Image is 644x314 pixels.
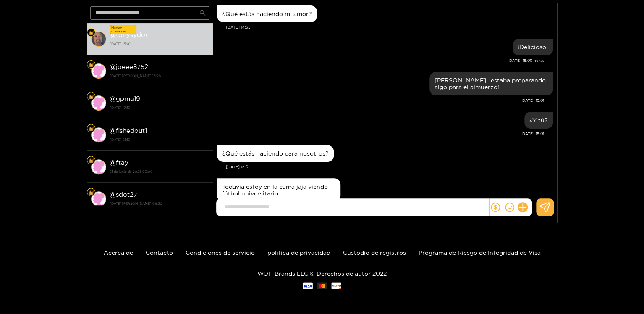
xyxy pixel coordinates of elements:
[524,112,553,129] div: 20 de septiembre, 15:01
[110,138,130,141] font: [DATE] 21:13
[199,10,206,17] span: buscar
[217,178,340,202] div: 20 de septiembre, 15:01
[217,145,334,162] div: 20 de septiembre, 15:01
[267,249,330,256] a: política de privacidad
[110,191,116,198] font: @
[491,203,500,212] span: dólar
[110,127,116,134] font: @
[222,150,329,156] font: ¿Qué estás haciendo para nosotros?
[521,132,544,136] font: [DATE] 15:01
[89,94,94,99] img: Nivel de ventilador
[226,25,251,29] font: [DATE] 14:35
[222,11,312,17] font: ¿Qué estás haciendo mi amor?
[146,249,173,256] a: Contacto
[89,62,94,67] img: Nivel de ventilador
[226,165,249,169] font: [DATE] 15:01
[505,203,514,212] span: sonrisa
[116,127,147,134] font: fishedout1
[110,159,128,166] font: @ftay
[110,63,116,70] font: @
[196,6,209,20] button: buscar
[91,63,106,79] img: conversación
[110,74,161,77] font: [DATE][PERSON_NAME] 15:28
[513,39,553,55] div: 20 de septiembre, 15:00 horas
[343,249,406,256] a: Custodio de registros
[419,249,541,256] a: Programa de Riesgo de Integridad de Visa
[110,106,130,109] font: [DATE] 17:13
[89,190,94,195] img: Nivel de ventilador
[111,26,126,33] font: Nuevo mensaje
[217,5,317,22] div: 20 de septiembre, 14:35
[489,201,502,214] button: dólar
[521,98,544,103] font: [DATE] 15:01
[435,77,546,90] font: [PERSON_NAME], ¡estaba preparando algo para el almuerzo!
[429,72,553,95] div: 20 de septiembre, 15:01
[508,58,544,63] font: [DATE] 15:00 horas
[518,44,548,50] font: ¡Delicioso!
[110,31,148,38] font: @tonysydor
[91,95,106,111] img: conversación
[91,32,106,47] img: conversación
[91,191,106,206] img: conversación
[89,158,94,163] img: Nivel de ventilador
[110,95,116,102] font: @
[110,202,162,205] font: [DATE][PERSON_NAME] 09:30
[529,117,548,123] font: ¿Y tú?
[89,126,94,131] img: Nivel de ventilador
[89,30,94,35] img: Nivel de ventilador
[257,270,387,277] font: WOH Brands LLC © Derechos de autor 2022
[104,249,133,256] a: Acerca de
[222,183,328,196] font: Todavía estoy en la cama jaja viendo fútbol universitario
[110,42,131,45] font: [DATE] 15:01
[116,63,148,70] font: joeee8752
[116,95,140,102] font: gpma19
[186,249,255,256] a: Condiciones de servicio
[91,159,106,174] img: conversación
[116,191,137,198] font: sdot27
[110,170,153,173] font: 21 de junio de 2025 03:00
[91,127,106,142] img: conversación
